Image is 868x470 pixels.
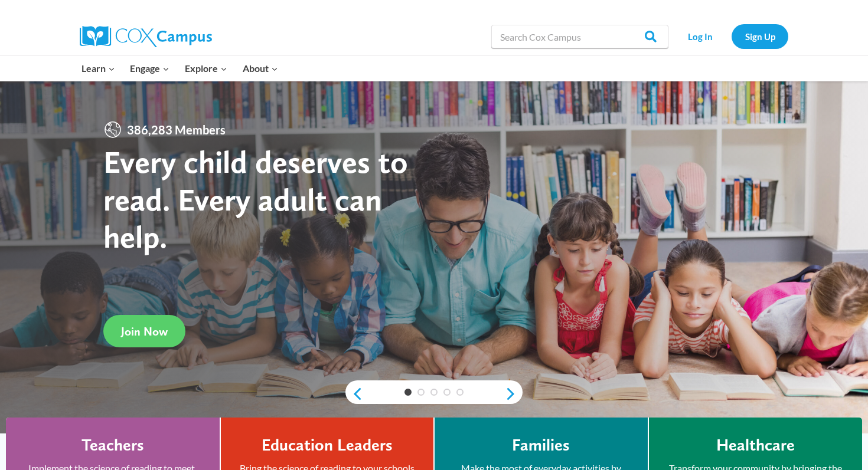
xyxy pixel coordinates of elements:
a: previous [345,387,363,401]
div: content slider buttons [345,382,523,406]
span: Explore [185,61,227,76]
a: Sign Up [732,24,788,48]
a: 5 [456,389,464,396]
h4: Healthcare [716,435,795,455]
strong: Every child deserves to read. Every adult can help. [103,143,408,255]
h4: Families [512,435,570,455]
a: 2 [417,389,425,396]
a: 4 [443,389,451,396]
a: Log In [674,24,726,48]
a: 1 [404,389,412,396]
span: About [243,61,278,76]
h4: Teachers [81,435,144,455]
span: Learn [81,61,115,76]
a: next [505,387,523,401]
nav: Secondary Navigation [674,24,788,48]
h4: Education Leaders [262,435,393,455]
a: Join Now [103,315,185,347]
span: Engage [130,61,169,76]
a: 3 [430,389,438,396]
span: 386,283 Members [122,120,230,139]
span: Join Now [121,324,168,338]
input: Search Cox Campus [491,25,668,48]
nav: Primary Navigation [74,56,285,81]
img: Cox Campus [80,26,212,47]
